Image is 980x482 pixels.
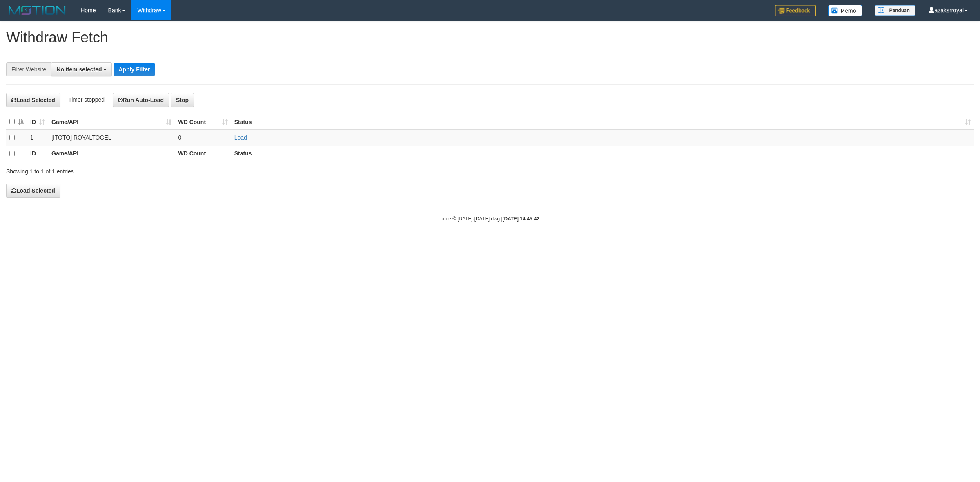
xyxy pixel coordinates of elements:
h1: Withdraw Fetch [6,29,974,46]
button: Load Selected [6,93,60,107]
td: [ITOTO] ROYALTOGEL [48,130,175,146]
img: Feedback.jpg [775,5,816,16]
th: Game/API [48,146,175,162]
span: No item selected [56,66,102,73]
div: Filter Website [6,62,51,76]
strong: [DATE] 14:45:42 [503,216,539,222]
th: ID: activate to sort column ascending [27,114,48,130]
img: panduan.png [875,5,915,16]
button: Load Selected [6,184,60,198]
th: Game/API: activate to sort column ascending [48,114,175,130]
th: ID [27,146,48,162]
small: code © [DATE]-[DATE] dwg | [441,216,539,222]
button: Apply Filter [114,63,155,76]
button: Stop [171,93,194,107]
th: Status: activate to sort column ascending [231,114,974,130]
th: Status [231,146,974,162]
a: Load [234,134,247,141]
div: Showing 1 to 1 of 1 entries [6,164,402,175]
th: WD Count: activate to sort column ascending [175,114,231,130]
span: Timer stopped [68,96,105,103]
img: MOTION_logo.png [6,4,68,16]
td: 1 [27,130,48,146]
button: Run Auto-Load [113,93,169,107]
th: WD Count [175,146,231,162]
span: 0 [178,134,181,141]
button: No item selected [51,62,112,76]
img: Button%20Memo.svg [828,5,862,16]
